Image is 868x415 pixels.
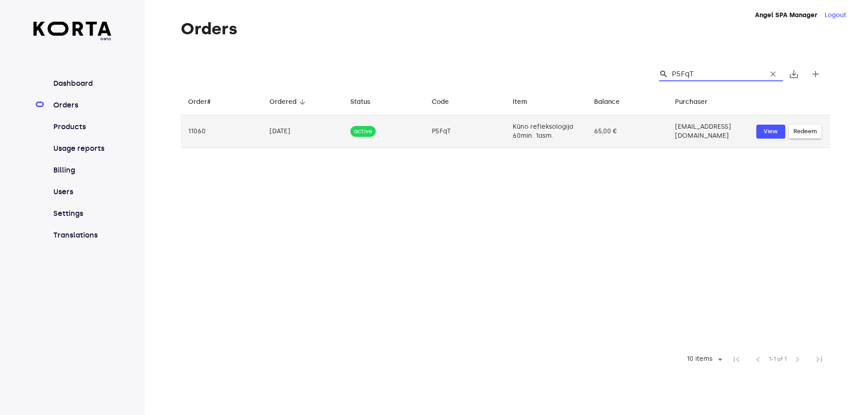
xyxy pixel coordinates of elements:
span: Status [350,97,382,107]
button: View [756,125,785,139]
span: Previous Page [747,349,769,370]
a: Billing [52,165,112,176]
div: Code [432,97,449,107]
a: Users [52,187,112,197]
button: Export [783,63,805,85]
span: Search [659,70,668,79]
span: 1-1 of 1 [769,355,787,364]
td: 11060 [181,115,262,148]
td: 65,00 € [587,115,668,148]
div: Ordered [269,97,297,107]
div: 10 items [681,353,726,366]
span: Purchaser [675,97,719,107]
span: Redeem [793,126,817,137]
span: Last Page [808,349,830,370]
td: Kūno refleksologija 60min. 1asm. [505,115,587,148]
button: Clear Search [763,64,783,84]
span: active [350,127,376,136]
span: arrow_downward [298,98,307,106]
span: add [810,69,821,79]
span: Balance [594,97,632,107]
a: Products [52,121,112,132]
td: P5FqT [425,115,506,148]
a: Dashboard [52,78,112,89]
button: Create new gift card [805,63,826,85]
button: Redeem [789,125,821,139]
div: Item [513,97,527,107]
span: beta [33,36,112,42]
input: Search [672,67,759,81]
td: [DATE] [262,115,344,148]
h1: Orders [181,20,830,38]
span: First Page [726,349,747,370]
span: Ordered [269,97,308,107]
button: Logout [825,11,846,20]
span: Code [432,97,461,107]
a: Usage reports [52,143,112,154]
div: Order# [188,97,211,107]
div: Balance [594,97,620,107]
span: Next Page [787,349,808,370]
span: clear [769,70,778,79]
div: Purchaser [675,97,708,107]
td: [EMAIL_ADDRESS][DOMAIN_NAME] [668,115,749,148]
span: View [761,126,781,137]
span: Item [513,97,539,107]
div: Status [350,97,370,107]
a: Translations [52,230,112,241]
a: Orders [52,100,112,111]
a: Settings [52,208,112,219]
div: 10 items [684,355,715,363]
a: beta [33,22,112,42]
span: save_alt [788,69,799,79]
span: Order# [188,97,222,107]
strong: Angel SPA Manager [755,11,817,19]
img: Korta [33,22,112,36]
